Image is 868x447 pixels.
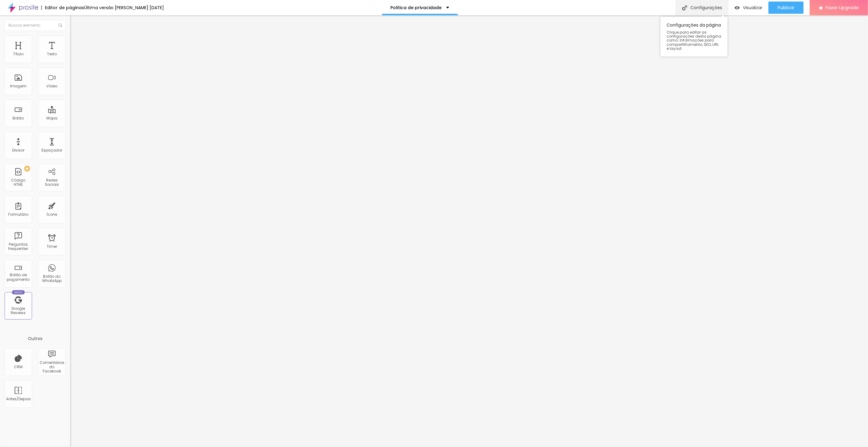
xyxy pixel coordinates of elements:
img: Icone [682,5,687,10]
div: Novo [12,290,25,295]
button: Publicar [769,2,804,14]
div: Botão de pagamento [6,273,30,282]
div: Título [13,52,24,56]
div: Vídeo [46,84,57,88]
div: Configurações da página [660,17,728,57]
div: Antes/Depois [6,397,30,401]
img: Icone [59,24,62,27]
div: Última versão [PERSON_NAME] [DATE] [84,5,164,10]
div: Mapa [46,116,57,120]
input: Buscar elemento [5,20,66,31]
iframe: Editor [70,15,868,447]
div: Editor de páginas [41,5,84,10]
div: Botão [13,116,24,120]
img: view-1.svg [735,5,740,10]
div: Botão do WhatsApp [40,274,64,283]
span: Fazer Upgrade [826,5,859,10]
div: Espaçador [42,148,62,152]
span: Clique para editar as configurações desta página como: Informações para compartilhamento, SEO, UR... [667,30,722,50]
div: Redes Sociais [40,178,64,187]
div: Código HTML [6,178,30,187]
div: Ícone [47,212,57,217]
div: Google Reviews [6,306,30,315]
span: Publicar [778,5,794,10]
div: Timer [47,244,57,249]
div: Comentários do Facebook [40,361,64,374]
div: Perguntas frequentes [6,242,30,251]
span: Visualizar [743,5,762,10]
div: CRM [14,365,23,369]
div: Divisor [12,148,24,152]
div: Texto [47,52,57,56]
div: Formulário [8,212,28,217]
button: Visualizar [729,2,769,14]
p: Politica de privacidade [390,5,442,10]
div: Imagem [10,84,27,88]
